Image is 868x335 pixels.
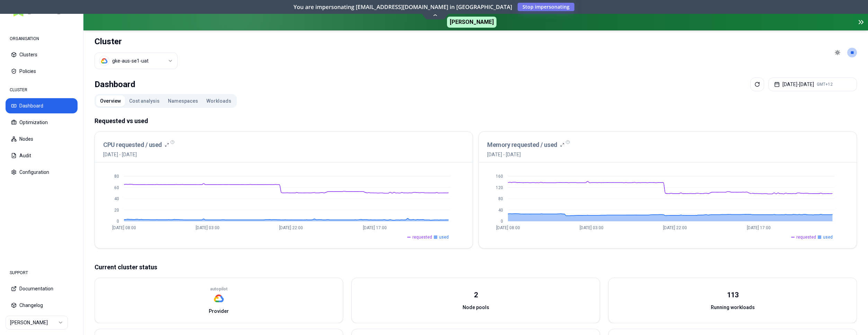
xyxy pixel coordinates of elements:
tspan: 160 [496,174,503,179]
button: Select a value [95,53,178,69]
tspan: [DATE] 08:00 [112,225,136,230]
tspan: 120 [496,185,503,190]
div: gke-aus-se1-uat [112,57,149,64]
button: Optimization [6,115,78,130]
h1: Cluster [95,36,178,47]
div: 2 [474,290,478,300]
tspan: 60 [114,185,119,190]
div: 113 [727,290,739,300]
button: Namespaces [164,95,202,106]
button: Nodes [6,131,78,147]
div: Dashboard [95,77,135,91]
span: GMT+12 [817,82,833,87]
div: gcp [210,286,227,304]
div: ORGANISATION [6,32,78,46]
button: Policies [6,64,78,79]
p: Requested vs used [95,116,857,126]
span: Node pools [463,304,489,311]
tspan: [DATE] 22:00 [279,225,303,230]
button: Clusters [6,47,78,62]
div: SUPPORT [6,266,78,280]
tspan: [DATE] 03:00 [196,225,220,230]
button: Dashboard [6,98,78,113]
span: requested [796,234,816,240]
button: Changelog [6,298,78,313]
tspan: [DATE] 08:00 [496,225,520,230]
span: Running workloads [711,304,755,311]
button: Audit [6,148,78,163]
button: Cost analysis [125,95,164,106]
tspan: 20 [114,208,119,213]
h3: CPU requested / used [103,140,162,150]
tspan: 80 [114,174,119,179]
span: [DATE] - [DATE] [103,151,169,158]
tspan: [DATE] 17:00 [363,225,387,230]
tspan: [DATE] 17:00 [747,225,771,230]
button: [DATE]-[DATE]GMT+12 [768,77,857,91]
tspan: 80 [498,196,503,201]
tspan: 40 [114,196,119,201]
tspan: [DATE] 22:00 [663,225,687,230]
p: Current cluster status [95,262,857,272]
div: CLUSTER [6,83,78,97]
button: Overview [96,95,125,106]
tspan: [DATE] 03:00 [580,225,603,230]
span: Provider [209,308,229,315]
span: [DATE] - [DATE] [487,151,564,158]
span: requested [412,234,432,240]
img: gcp [101,57,108,64]
h3: Memory requested / used [487,140,557,150]
tspan: 40 [498,208,503,213]
button: Configuration [6,165,78,180]
tspan: 0 [501,219,503,224]
p: autopilot [210,286,227,292]
span: used [439,234,449,240]
span: used [823,234,833,240]
tspan: 0 [117,219,119,224]
button: Documentation [6,281,78,296]
button: Workloads [202,95,235,106]
img: gcp [214,293,224,304]
span: [PERSON_NAME] [447,17,496,28]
